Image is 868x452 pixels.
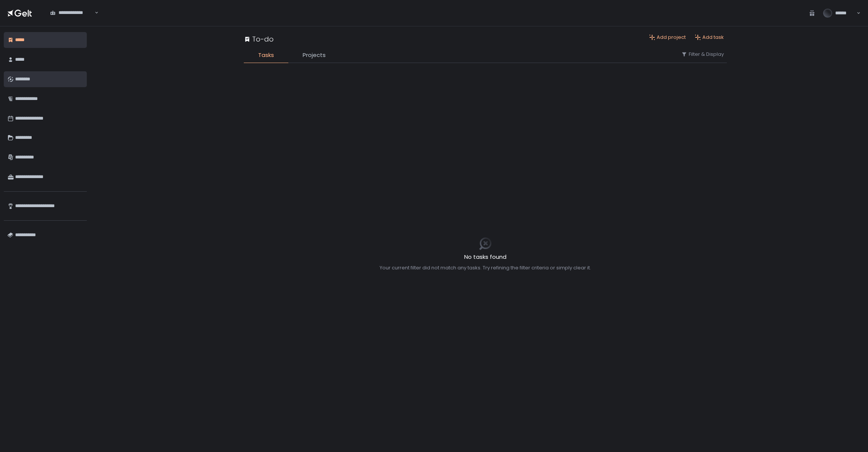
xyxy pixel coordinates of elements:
[303,51,326,60] span: Projects
[695,34,724,41] button: Add task
[258,51,274,60] span: Tasks
[244,34,274,44] div: To-do
[93,9,94,17] input: Search for option
[681,51,724,58] button: Filter & Display
[45,5,98,21] div: Search for option
[380,264,591,271] div: Your current filter did not match any tasks. Try refining the filter criteria or simply clear it.
[649,34,686,41] button: Add project
[380,253,591,261] h2: No tasks found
